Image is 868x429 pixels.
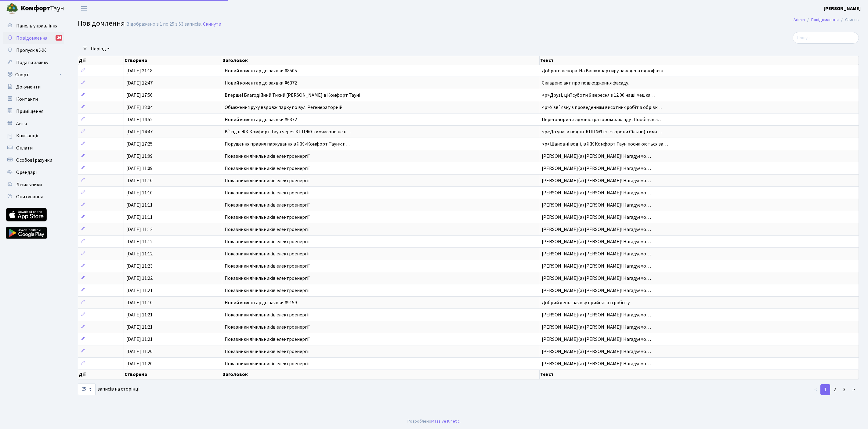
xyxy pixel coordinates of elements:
span: Орендарі [16,169,37,176]
span: [DATE] 14:47 [126,128,153,135]
span: Переговорив з адміністратором закладу . Пообіцяв з… [542,116,663,123]
select: записів на сторінці [78,384,96,395]
a: Повідомлення [811,16,839,23]
a: Квитанції [3,130,64,142]
span: Документи [16,84,41,90]
span: [PERSON_NAME](а) [PERSON_NAME]! Нагадуємо… [542,312,651,318]
span: Повідомлення [16,35,47,41]
a: 2 [830,384,840,395]
span: [DATE] 17:56 [126,92,153,99]
th: Дії [78,56,124,65]
span: Показники лічильників електроенергії [225,360,310,367]
span: Авто [16,120,27,127]
li: Список [839,16,859,23]
span: Показники лічильників електроенергії [225,251,310,257]
nav: breadcrumb [784,13,868,26]
img: logo.png [6,2,18,15]
th: Створено [124,56,222,65]
span: [DATE] 11:22 [126,275,153,282]
span: [PERSON_NAME](а) [PERSON_NAME]! Нагадуємо… [542,360,651,367]
span: Показники лічильників електроенергії [225,153,310,160]
span: [DATE] 11:21 [126,336,153,343]
span: Доброго вечора. На Вашу квартиру заведена однофазн… [542,67,668,74]
span: <p>Друзі, цієї суботи 6 вересня з 12:00 наші мешка… [542,92,655,99]
span: [DATE] 11:09 [126,165,153,172]
span: Показники лічильників електроенергії [225,348,310,355]
span: [PERSON_NAME](а) [PERSON_NAME]! Нагадуємо… [542,165,651,172]
span: Новий коментар до заявки #6372 [225,116,297,123]
span: [DATE] 14:52 [126,116,153,123]
span: Контакти [16,96,38,103]
a: Особові рахунки [3,154,64,166]
span: Таун [21,3,64,14]
span: <p>У зв`язку з проведенням висотних робіт з обрізк… [542,104,662,111]
span: [DATE] 11:09 [126,153,153,160]
span: Вперше! Благодійний Тихий [PERSON_NAME] в Комфорт Тауні [225,92,360,99]
span: <p>До уваги водіїв. КПП№9 (зі сторони Сільпо) тимч… [542,128,662,135]
span: [PERSON_NAME](а) [PERSON_NAME]! Нагадуємо… [542,214,651,221]
a: Пропуск в ЖК [3,44,64,56]
span: [PERSON_NAME](а) [PERSON_NAME]! Нагадуємо… [542,263,651,269]
span: [DATE] 11:21 [126,324,153,330]
span: [PERSON_NAME](а) [PERSON_NAME]! Нагадуємо… [542,226,651,233]
span: Приміщення [16,108,43,115]
span: [PERSON_NAME](а) [PERSON_NAME]! Нагадуємо… [542,336,651,343]
span: Показники лічильників електроенергії [225,263,310,269]
a: Лічильники [3,178,64,191]
a: Скинути [203,21,221,27]
a: Повідомлення26 [3,32,64,44]
th: Заголовок [222,370,539,379]
span: [DATE] 12:47 [126,80,153,86]
a: Панель управління [3,20,64,32]
div: Відображено з 1 по 25 з 53 записів. [126,21,202,27]
a: Massive Kinetic [431,418,460,424]
span: [DATE] 11:11 [126,202,153,208]
a: 3 [839,384,849,395]
a: Приміщення [3,105,64,117]
a: > [849,384,859,395]
a: Admin [794,16,805,23]
span: [PERSON_NAME](а) [PERSON_NAME]! Нагадуємо… [542,189,651,196]
span: Показники лічильників електроенергії [225,312,310,318]
span: Новий коментар до заявки #8505 [225,67,297,74]
span: [PERSON_NAME](а) [PERSON_NAME]! Нагадуємо… [542,238,651,245]
th: Заголовок [222,56,539,65]
span: Показники лічильників електроенергії [225,275,310,282]
span: Показники лічильників електроенергії [225,287,310,294]
span: Новий коментар до заявки #6372 [225,80,297,86]
span: [DATE] 18:04 [126,104,153,111]
span: [DATE] 11:23 [126,263,153,269]
a: Період [88,44,112,54]
div: Розроблено . [407,418,461,425]
span: [DATE] 11:12 [126,238,153,245]
span: В`їзд в ЖК Комфорт Таун через КПП№9 тимчасово не п… [225,128,351,135]
span: Подати заявку [16,59,48,66]
span: [DATE] 11:10 [126,189,153,196]
input: Пошук... [793,32,859,44]
span: Показники лічильників електроенергії [225,214,310,221]
a: Контакти [3,93,64,105]
a: Опитування [3,191,64,203]
span: [DATE] 11:10 [126,299,153,306]
a: Авто [3,117,64,130]
span: [DATE] 11:20 [126,348,153,355]
th: Текст [540,370,859,379]
span: [DATE] 11:20 [126,360,153,367]
a: Спорт [3,69,64,81]
span: [DATE] 17:25 [126,141,153,147]
th: Текст [540,56,859,65]
span: [DATE] 21:18 [126,67,153,74]
span: [DATE] 11:21 [126,312,153,318]
span: [PERSON_NAME](а) [PERSON_NAME]! Нагадуємо… [542,348,651,355]
a: Подати заявку [3,56,64,69]
b: [PERSON_NAME] [824,5,861,12]
span: Особові рахунки [16,157,52,164]
span: Обмеження руху вздовж парку по вул. Регенераторній [225,104,342,111]
span: Пропуск в ЖК [16,47,46,54]
th: Створено [124,370,222,379]
span: Показники лічильників електроенергії [225,177,310,184]
a: 1 [820,384,830,395]
span: Показники лічильників електроенергії [225,189,310,196]
span: [DATE] 11:11 [126,214,153,221]
a: Документи [3,81,64,93]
